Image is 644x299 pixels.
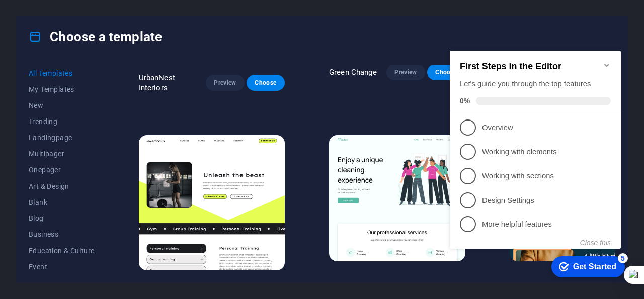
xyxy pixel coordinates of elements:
[427,64,465,80] button: Choose
[14,24,165,35] h2: First Steps in the Editor
[29,259,95,275] button: Event
[29,243,95,259] button: Education & Culture
[394,68,417,76] span: Preview
[29,247,95,255] span: Education & Culture
[214,79,236,87] span: Preview
[4,79,175,103] li: Overview
[29,85,95,93] span: My Templates
[29,198,95,206] span: Blank
[14,42,165,52] div: Let's guide you through the top features
[29,263,95,271] span: Event
[4,127,175,151] li: Working with sections
[139,73,206,93] p: UrbanNest Interiors
[29,146,95,162] button: Multipager
[29,162,95,178] button: Onepager
[14,60,30,68] span: 0%
[134,202,165,210] button: Close this
[139,135,285,270] img: WeTrain
[29,134,95,142] span: Landingpage
[329,135,465,261] img: Cleaner
[4,103,175,127] li: Working with elements
[29,65,95,81] button: All Templates
[36,183,157,193] p: More helpful features
[386,64,425,80] button: Preview
[29,178,95,194] button: Art & Design
[127,225,171,234] div: Get Started
[29,69,95,77] span: All Templates
[29,29,162,45] h4: Choose a template
[29,117,95,126] span: Trending
[29,150,95,158] span: Multipager
[29,230,95,238] span: Business
[255,79,277,87] span: Choose
[29,81,95,97] button: My Templates
[4,151,175,175] li: Design Settings
[36,134,157,145] p: Working with sections
[172,216,182,226] div: 5
[29,194,95,210] button: Blank
[29,182,95,190] span: Art & Design
[435,68,457,76] span: Choose
[36,110,157,121] p: Working with elements
[157,24,165,32] div: Minimize checklist
[29,214,95,222] span: Blog
[247,75,285,91] button: Choose
[106,219,179,241] div: Get Started 5 items remaining, 0% complete
[36,86,157,96] p: Overview
[29,113,95,130] button: Trending
[29,97,95,113] button: New
[29,210,95,226] button: Blog
[29,101,95,109] span: New
[29,166,95,174] span: Onepager
[329,67,377,77] p: Green Change
[206,75,244,91] button: Preview
[36,158,157,169] p: Design Settings
[29,226,95,243] button: Business
[29,130,95,146] button: Landingpage
[4,175,175,200] li: More helpful features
